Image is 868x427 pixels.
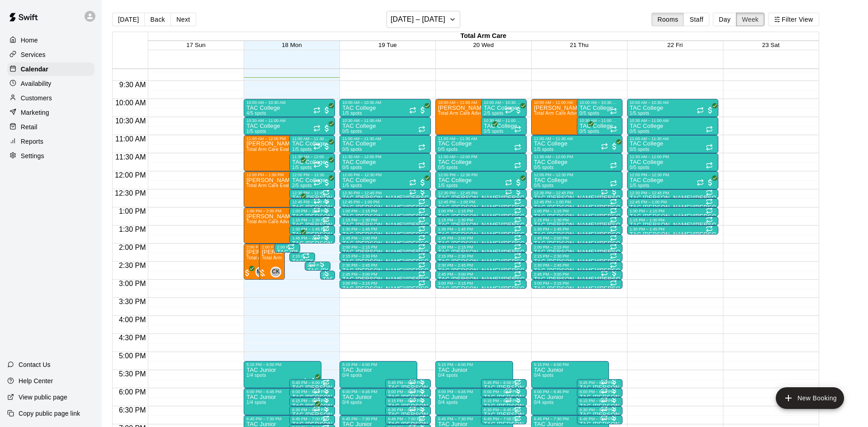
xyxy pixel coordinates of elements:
[340,99,431,117] div: 10:00 AM – 10:30 AM: TAC College
[246,100,332,105] div: 10:00 AM – 10:30 AM
[244,244,269,280] div: 2:00 PM – 3:00 PM: Jace LOEB
[630,118,716,123] div: 10:30 AM – 11:00 AM
[244,135,321,171] div: 11:00 AM – 12:00 PM: nick erminio
[342,200,428,204] div: 12:45 PM – 1:00 PM
[21,137,43,146] p: Reports
[292,147,312,152] span: 1/5 spots filled
[582,124,591,133] span: All customers have paid
[7,135,94,148] a: Reports
[7,149,94,163] div: Settings
[21,108,49,117] p: Marketing
[630,173,716,177] div: 12:00 PM – 12:30 PM
[418,187,427,196] span: All customers have paid
[292,191,332,195] div: 12:30 PM – 12:45 PM
[340,135,431,153] div: 11:00 AM – 11:30 AM: TAC College
[322,124,331,133] span: All customers have paid
[762,42,780,48] button: 23 Sat
[577,117,623,135] div: 10:30 AM – 11:00 AM: TAC College
[713,13,736,26] button: Day
[484,129,504,134] span: 0/5 spots filled
[706,216,713,223] span: Recurring event
[259,244,285,280] div: 2:00 PM – 3:00 PM: Total Arm Care Evaluation (Ages 13+)
[313,206,321,213] span: Recurring event
[274,244,300,253] div: 2:00 PM – 2:15 PM: TAC Tom/Mike
[577,99,623,117] div: 10:00 AM – 10:30 AM: TAC College
[289,207,335,216] div: 1:00 PM – 1:15 PM: TAC Tom/Mike
[438,136,524,141] div: 11:00 AM – 11:30 AM
[514,225,521,232] span: Recurring event
[505,107,512,114] span: Recurring event
[706,225,713,232] span: Recurring event
[706,162,713,169] span: Recurring event
[627,216,718,225] div: 1:15 PM – 1:30 PM: TAC Tom/Mike
[7,48,94,61] div: Services
[630,129,650,134] span: 0/5 spots filled
[438,200,524,204] div: 12:45 PM – 1:00 PM
[630,200,716,204] div: 12:45 PM – 1:00 PM
[651,13,684,26] button: Rooms
[484,118,524,123] div: 10:30 AM – 11:00 AM
[7,91,94,105] div: Customers
[514,178,523,187] span: All customers have paid
[534,183,554,188] span: 0/5 spots filled
[292,227,332,231] div: 1:30 PM – 1:45 PM
[322,232,331,241] span: All customers have paid
[144,13,171,26] button: Back
[435,171,527,189] div: 12:00 PM – 12:30 PM: TAC College
[481,99,527,117] div: 10:00 AM – 10:30 AM: TAC College
[292,183,312,188] span: 2/5 spots filled
[601,188,608,195] span: Recurring event
[322,160,331,169] span: All customers have paid
[534,147,554,152] span: 1/5 spots filled
[113,135,148,143] span: 11:00 AM
[340,171,431,189] div: 12:00 PM – 12:30 PM: TAC College
[697,107,704,114] span: Recurring event
[113,171,148,179] span: 12:00 PM
[514,162,521,169] span: Recurring event
[313,233,321,240] span: Recurring event
[342,118,428,123] div: 10:30 AM – 11:00 AM
[342,183,362,188] span: 1/5 spots filled
[610,162,617,169] span: Recurring event
[610,142,619,151] span: All customers have paid
[435,207,527,216] div: 1:00 PM – 1:15 PM: TAC Tom/Mike
[246,209,319,213] div: 1:00 PM – 2:00 PM
[288,243,295,250] span: Recurring event
[684,13,709,26] button: Staff
[292,236,332,240] div: 1:45 PM – 2:00 PM
[282,42,302,48] span: 18 Mon
[289,198,335,207] div: 12:45 PM – 1:00 PM: TAC Tom/Mike
[484,111,504,116] span: 2/5 spots filled
[342,165,362,170] span: 0/5 spots filled
[418,198,425,205] span: Recurring event
[580,100,620,105] div: 10:00 AM – 10:30 AM
[435,198,527,207] div: 12:45 PM – 1:00 PM: TAC Tom/Mike
[610,207,617,214] span: Recurring event
[21,151,44,160] p: Settings
[342,227,428,231] div: 1:30 PM – 1:45 PM
[630,191,716,195] div: 12:30 PM – 12:45 PM
[117,225,148,233] span: 1:30 PM
[534,200,620,204] div: 12:45 PM – 1:00 PM
[7,77,94,90] a: Availability
[580,118,620,123] div: 10:30 AM – 11:00 AM
[113,99,148,107] span: 10:00 AM
[340,244,431,253] div: 2:00 PM – 2:15 PM: TAC Tom/Mike
[313,197,321,204] span: Recurring event
[246,129,266,134] span: 1/5 spots filled
[112,13,145,26] button: [DATE]
[534,236,620,240] div: 1:45 PM – 2:00 PM
[342,100,428,105] div: 10:00 AM – 10:30 AM
[246,136,319,141] div: 11:00 AM – 12:00 PM
[21,79,52,88] p: Availability
[435,99,513,135] div: 10:00 AM – 11:00 AM: Langston McDonald
[292,200,332,204] div: 12:45 PM – 1:00 PM
[630,155,716,159] div: 11:30 AM – 12:00 PM
[667,42,683,48] button: 22 Fri
[289,216,335,225] div: 1:15 PM – 1:30 PM: TAC Tom/Mike
[531,198,623,207] div: 12:45 PM – 1:00 PM: TAC Tom/Mike
[289,171,335,189] div: 12:00 PM – 12:30 PM: TAC College
[570,42,589,48] span: 21 Thu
